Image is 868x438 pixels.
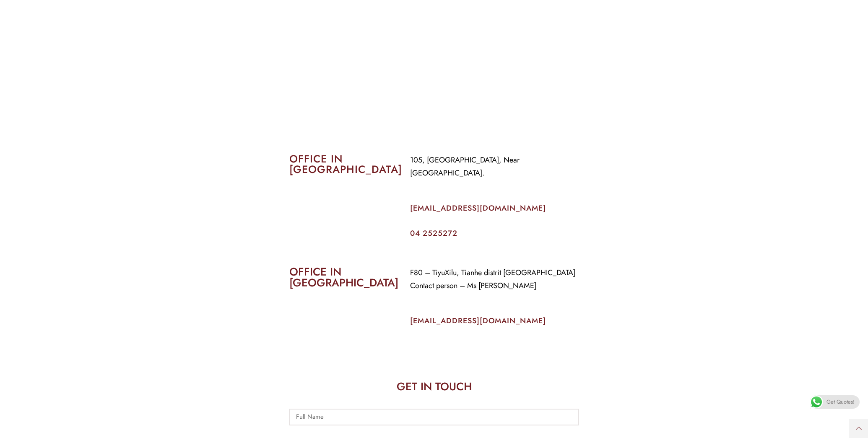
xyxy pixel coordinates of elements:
[289,266,398,288] h2: OFFICE IN [GEOGRAPHIC_DATA]
[289,381,579,392] h2: GET IN TOUCH
[410,203,546,214] a: [EMAIL_ADDRESS][DOMAIN_NAME]
[289,154,398,175] h2: OFFICE IN [GEOGRAPHIC_DATA]
[410,315,546,326] a: [EMAIL_ADDRESS][DOMAIN_NAME]
[410,154,579,180] p: 105, [GEOGRAPHIC_DATA], Near [GEOGRAPHIC_DATA].
[410,266,579,292] p: F80 – TiyuXilu, Tianhe distrit [GEOGRAPHIC_DATA] Contact person – Ms [PERSON_NAME]
[410,228,457,239] a: 04 2525272
[289,409,579,425] input: Full Name
[826,395,855,409] span: Get Quotes!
